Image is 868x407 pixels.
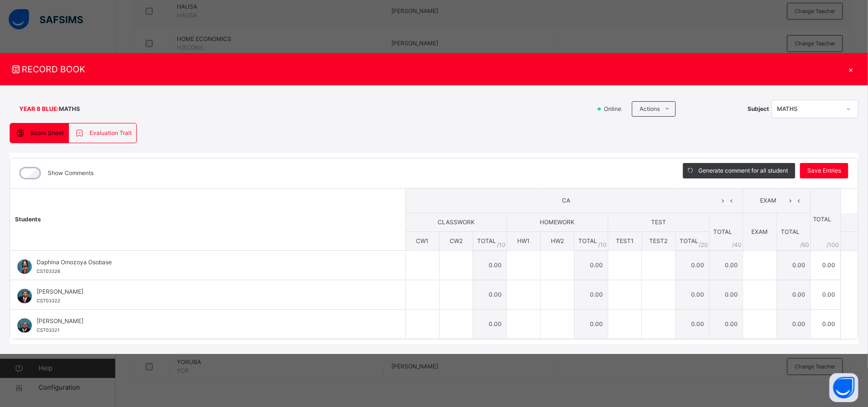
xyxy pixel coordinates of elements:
[699,241,708,249] span: / 20
[37,317,384,326] span: [PERSON_NAME]
[844,63,858,76] div: ×
[732,241,742,249] span: / 40
[800,241,809,249] span: / 60
[675,280,709,310] td: 0.00
[17,318,32,333] img: CST03321.png
[709,251,743,280] td: 0.00
[776,280,810,310] td: 0.00
[450,237,463,244] span: CW2
[540,218,574,226] span: HOMEWORK
[59,105,80,113] span: MATHS
[616,237,634,244] span: TEST1
[10,63,844,76] span: RECORD BOOK
[776,251,810,280] td: 0.00
[807,166,841,175] span: Save Entries
[477,237,496,244] span: TOTAL
[37,258,384,267] span: Daphina Omozoya Osobase
[675,310,709,339] td: 0.00
[438,218,475,226] span: CLASSWORK
[603,105,627,113] span: Online
[413,196,719,205] span: CA
[497,241,506,249] span: / 10
[90,129,132,137] span: Evaluation Trait
[30,129,64,137] span: Score Sheet
[810,189,841,251] th: TOTAL
[15,216,41,223] span: Students
[517,237,530,244] span: HW1
[649,237,668,244] span: TEST2
[750,196,787,205] span: EXAM
[48,169,93,177] label: Show Comments
[574,280,608,310] td: 0.00
[473,310,507,339] td: 0.00
[551,237,564,244] span: HW2
[574,310,608,339] td: 0.00
[810,251,841,280] td: 0.00
[651,218,666,226] span: TEST
[574,251,608,280] td: 0.00
[578,237,597,244] span: TOTAL
[810,310,841,339] td: 0.00
[709,280,743,310] td: 0.00
[748,105,769,113] span: Subject
[751,228,768,235] span: EXAM
[37,269,60,274] span: CST03326
[829,373,858,402] button: Open asap
[473,251,507,280] td: 0.00
[640,105,660,113] span: Actions
[713,228,732,235] span: TOTAL
[680,237,698,244] span: TOTAL
[675,251,709,280] td: 0.00
[17,259,32,274] img: CST03326.png
[19,105,59,113] span: YEAR 8 BLUE :
[37,287,384,296] span: [PERSON_NAME]
[17,289,32,303] img: CST03322.png
[827,241,840,249] span: /100
[777,105,841,113] div: MATHS
[709,310,743,339] td: 0.00
[810,280,841,310] td: 0.00
[473,280,507,310] td: 0.00
[781,228,800,235] span: TOTAL
[698,166,788,175] span: Generate comment for all student
[598,241,607,249] span: / 10
[37,298,60,303] span: CST03322
[416,237,428,244] span: CW1
[37,327,59,333] span: CST03321
[776,310,810,339] td: 0.00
